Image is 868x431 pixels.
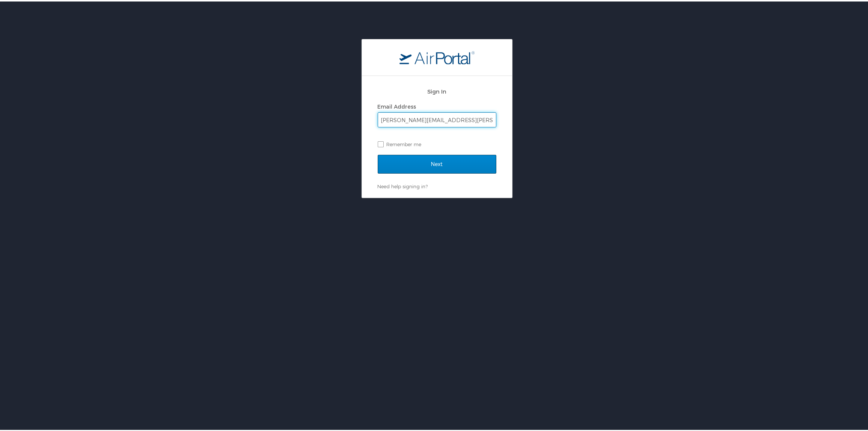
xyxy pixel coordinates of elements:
[399,49,475,63] img: logo
[378,153,496,172] input: Next
[378,182,428,188] a: Need help signing in?
[378,102,416,108] label: Email Address
[378,86,496,94] h2: Sign In
[378,137,496,148] label: Remember me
